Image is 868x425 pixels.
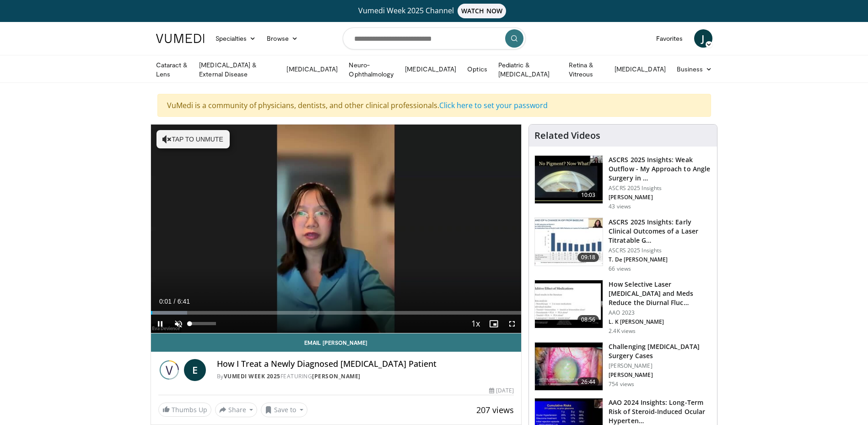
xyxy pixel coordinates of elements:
[151,60,194,79] a: Cataract & Lens
[609,309,712,316] p: AAO 2023
[151,311,522,315] div: Progress Bar
[217,359,514,369] h4: How I Treat a Newly Diagnosed [MEDICAL_DATA] Patient
[577,315,599,324] span: 08:56
[535,156,603,203] img: c4ee65f2-163e-44d3-aede-e8fb280be1de.150x105_q85_crop-smart_upscale.jpg
[184,359,206,381] a: E
[462,60,492,78] a: Optics
[534,218,712,272] a: 09:18 ASCRS 2025 Insights: Early Clinical Outcomes of a Laser Titratable G… ASCRS 2025 Insights T...
[159,298,172,305] span: 0:01
[534,130,600,141] h4: Related Videos
[671,60,718,78] a: Business
[343,27,526,49] input: Search topics, interventions
[609,203,631,210] p: 43 views
[399,60,462,78] a: [MEDICAL_DATA]
[466,315,485,333] button: Playback Rate
[534,155,712,210] a: 10:03 ASCRS 2025 Insights: Weak Outflow - My Approach to Angle Surgery in … ASCRS 2025 Insights [...
[157,94,711,117] div: VuMedi is a community of physicians, dentists, and other clinical professionals.
[156,130,230,148] button: Tap to unmute
[577,377,599,387] span: 26:44
[694,29,712,48] a: J
[534,280,712,335] a: 08:56 How Selective Laser [MEDICAL_DATA] and Meds Reduce the Diurnal Fluc… AAO 2023 L. K [PERSON_...
[151,125,522,333] video-js: Video Player
[577,253,599,262] span: 09:18
[151,333,522,352] a: Email [PERSON_NAME]
[535,280,603,328] img: 420b1191-3861-4d27-8af4-0e92e58098e4.150x105_q85_crop-smart_upscale.jpg
[534,342,712,391] a: 26:44 Challenging [MEDICAL_DATA] Surgery Cases [PERSON_NAME] [PERSON_NAME] 754 views
[535,218,603,266] img: b8bf30ca-3013-450f-92b0-de11c61660f8.150x105_q85_crop-smart_upscale.jpg
[156,34,205,43] img: VuMedi Logo
[158,403,211,417] a: Thumbs Up
[609,194,712,201] p: [PERSON_NAME]
[609,60,671,78] a: [MEDICAL_DATA]
[194,60,281,79] a: [MEDICAL_DATA] & External Disease
[281,60,343,78] a: [MEDICAL_DATA]
[577,191,599,200] span: 10:03
[609,371,712,379] p: [PERSON_NAME]
[157,4,711,18] a: Vumedi Week 2025 ChannelWATCH NOW
[261,29,303,48] a: Browse
[493,60,563,79] a: Pediatric & [MEDICAL_DATA]
[651,29,689,48] a: Favorites
[609,318,712,326] p: L. K [PERSON_NAME]
[343,60,399,79] a: Neuro-Ophthalmology
[210,29,262,48] a: Specialties
[609,256,712,263] p: T. De [PERSON_NAME]
[609,265,631,272] p: 66 views
[190,322,216,325] div: Volume Level
[174,298,176,305] span: /
[215,403,258,417] button: Share
[224,372,280,380] a: Vumedi Week 2025
[535,343,603,390] img: 05a6f048-9eed-46a7-93e1-844e43fc910c.150x105_q85_crop-smart_upscale.jpg
[312,372,361,380] a: [PERSON_NAME]
[609,280,712,307] h3: How Selective Laser [MEDICAL_DATA] and Meds Reduce the Diurnal Fluc…
[261,403,307,417] button: Save to
[609,342,712,360] h3: Challenging [MEDICAL_DATA] Surgery Cases
[476,404,514,415] span: 207 views
[217,372,514,381] div: By FEATURING
[609,185,712,192] p: ASCRS 2025 Insights
[158,359,180,381] img: Vumedi Week 2025
[178,298,190,305] span: 6:41
[439,100,548,110] a: Click here to set your password
[609,381,634,388] p: 754 views
[563,60,609,79] a: Retina & Vitreous
[151,315,169,333] button: Pause
[489,387,514,395] div: [DATE]
[609,327,636,335] p: 2.4K views
[609,155,712,183] h3: ASCRS 2025 Insights: Weak Outflow - My Approach to Angle Surgery in …
[169,315,188,333] button: Unmute
[503,315,521,333] button: Fullscreen
[458,4,506,18] span: WATCH NOW
[609,218,712,245] h3: ASCRS 2025 Insights: Early Clinical Outcomes of a Laser Titratable G…
[485,315,503,333] button: Enable picture-in-picture mode
[609,247,712,254] p: ASCRS 2025 Insights
[609,362,712,370] p: [PERSON_NAME]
